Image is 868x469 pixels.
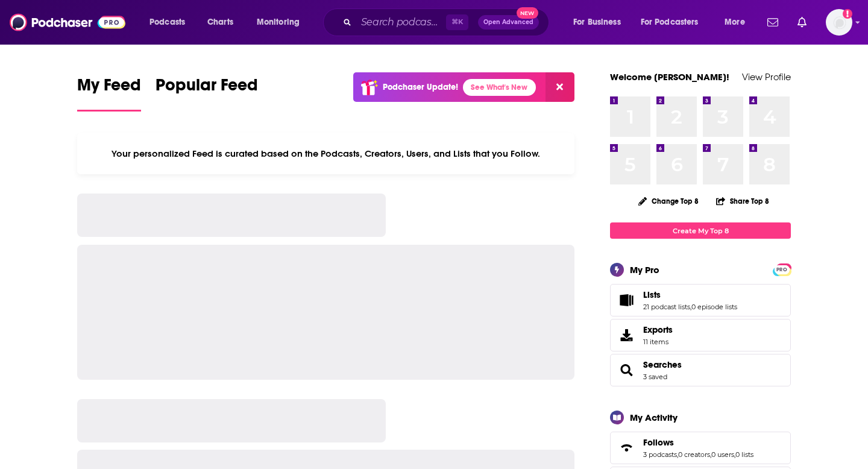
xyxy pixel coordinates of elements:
[200,13,241,32] a: Charts
[643,324,673,335] span: Exports
[207,14,233,31] span: Charts
[631,194,706,209] button: Change Top 8
[643,450,677,459] a: 3 podcasts
[643,289,661,300] span: Lists
[610,432,791,464] span: Follows
[742,71,791,83] a: View Profile
[573,14,621,31] span: For Business
[678,450,710,459] a: 0 creators
[763,12,783,33] a: Show notifications dropdown
[149,14,185,31] span: Podcasts
[156,75,258,102] span: Popular Feed
[775,265,789,274] span: PRO
[141,13,201,32] button: open menu
[77,133,574,174] div: Your personalized Feed is curated based on the Podcasts, Creators, Users, and Lists that you Follow.
[843,9,852,19] svg: Add a profile image
[446,14,468,30] span: ⌘ K
[735,450,753,459] a: 0 lists
[335,8,561,36] div: Search podcasts, credits, & more...
[643,359,682,370] a: Searches
[478,15,539,30] button: Open AdvancedNew
[690,303,691,311] span: ,
[826,9,852,36] span: Logged in as megcassidy
[630,412,678,423] div: My Activity
[614,292,638,309] a: Lists
[610,284,791,316] span: Lists
[715,189,770,213] button: Share Top 8
[77,75,141,112] a: My Feed
[10,11,125,34] img: Podchaser - Follow, Share and Rate Podcasts
[641,14,699,31] span: For Podcasters
[77,75,141,102] span: My Feed
[517,7,538,19] span: New
[614,327,638,344] span: Exports
[643,373,667,381] a: 3 saved
[716,13,760,32] button: open menu
[643,437,753,448] a: Follows
[725,14,745,31] span: More
[614,362,638,379] a: Searches
[710,450,711,459] span: ,
[793,12,811,33] a: Show notifications dropdown
[463,79,536,96] a: See What's New
[483,19,533,25] span: Open Advanced
[643,289,737,300] a: Lists
[711,450,734,459] a: 0 users
[643,303,690,311] a: 21 podcast lists
[156,75,258,112] a: Popular Feed
[565,13,636,32] button: open menu
[610,354,791,386] span: Searches
[257,14,300,31] span: Monitoring
[356,13,446,32] input: Search podcasts, credits, & more...
[610,71,729,83] a: Welcome [PERSON_NAME]!
[614,439,638,456] a: Follows
[826,9,852,36] img: User Profile
[734,450,735,459] span: ,
[826,9,852,36] button: Show profile menu
[677,450,678,459] span: ,
[643,437,674,448] span: Follows
[633,13,716,32] button: open menu
[691,303,737,311] a: 0 episode lists
[248,13,315,32] button: open menu
[630,264,659,275] div: My Pro
[775,265,789,274] a: PRO
[610,222,791,239] a: Create My Top 8
[610,319,791,351] a: Exports
[383,82,458,92] p: Podchaser Update!
[643,338,673,346] span: 11 items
